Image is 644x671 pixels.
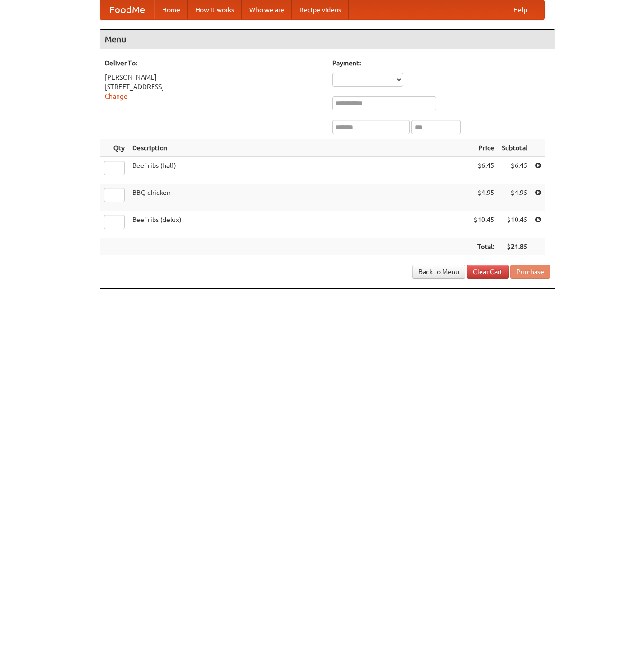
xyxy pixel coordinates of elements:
[470,139,498,157] th: Price
[105,92,127,100] a: Change
[467,265,509,279] a: Clear Cart
[498,157,531,184] td: $6.45
[154,0,188,19] a: Home
[506,0,535,19] a: Help
[332,58,550,68] h5: Payment:
[242,0,292,19] a: Who we are
[188,0,242,19] a: How it works
[105,73,323,82] div: [PERSON_NAME]
[105,82,323,92] div: [STREET_ADDRESS]
[498,184,531,211] td: $4.95
[498,211,531,238] td: $10.45
[128,157,470,184] td: Beef ribs (half)
[292,0,349,19] a: Recipe videos
[128,139,470,157] th: Description
[498,238,531,256] th: $21.85
[100,139,128,157] th: Qty
[412,265,465,279] a: Back to Menu
[498,139,531,157] th: Subtotal
[100,0,154,19] a: FoodMe
[105,58,323,68] h5: Deliver To:
[470,184,498,211] td: $4.95
[470,211,498,238] td: $10.45
[128,211,470,238] td: Beef ribs (delux)
[128,184,470,211] td: BBQ chicken
[100,30,555,49] h4: Menu
[510,265,550,279] button: Purchase
[470,238,498,256] th: Total:
[470,157,498,184] td: $6.45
